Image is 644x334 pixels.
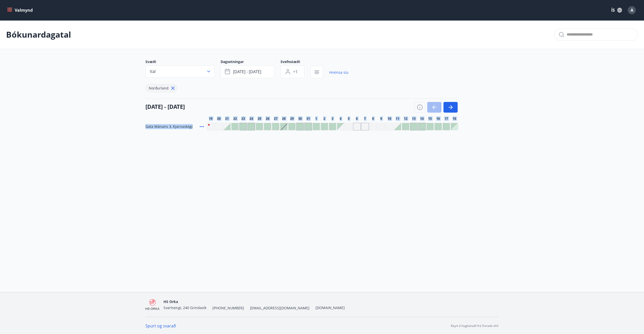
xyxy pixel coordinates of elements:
[293,69,298,74] span: +1
[436,117,440,121] span: 16
[145,124,193,129] span: Gata Mánans 3, Kjarnaskógi
[163,299,178,304] span: HS Orka
[212,306,244,311] span: [PHONE_NUMBER]
[217,117,221,121] span: 20
[207,123,214,130] div: Gráir dagar eru ekki bókanlegir
[149,86,169,90] span: Norðurland
[340,117,341,121] span: 4
[145,299,160,310] img: 4KEE8UqMSwrAKrdyHDgoo3yWdiux5j3SefYx3pqm.png
[353,123,361,130] div: Gráir dagar eru ekki bókanlegir
[329,67,349,78] a: Hreinsa síu
[250,117,253,121] span: 24
[348,117,350,121] span: 5
[337,123,344,130] div: Gráir dagar eru ekki bókanlegir
[225,117,229,121] span: 21
[404,117,407,121] span: 12
[361,123,369,130] div: Gráir dagar eru ekki bókanlegir
[274,117,277,121] span: 27
[221,59,280,65] span: Dagsetningar
[315,117,317,121] span: 1
[145,65,214,78] button: Val
[428,117,432,121] span: 15
[163,305,206,310] span: Svartsengi, 240 Grindavík
[444,117,448,121] span: 17
[356,117,358,121] span: 6
[631,7,633,13] span: A
[221,65,274,78] button: [DATE] - [DATE]
[209,117,212,121] span: 19
[608,6,625,15] button: ÍS
[369,123,377,130] div: Gráir dagar eru ekki bókanlegir
[345,123,353,130] div: Gráir dagar eru ekki bókanlegir
[306,117,310,121] span: 31
[6,6,35,15] button: menu
[290,117,294,121] span: 29
[250,306,309,311] span: [EMAIL_ADDRESS][DOMAIN_NAME]
[150,69,156,74] span: Val
[266,117,269,121] span: 26
[280,59,310,65] span: Svefnstæði
[451,324,499,328] p: Keyrt á hugbúnaði frá Dorado ehf.
[145,103,185,110] h4: [DATE] - [DATE]
[380,117,382,121] span: 9
[145,84,177,92] div: Norðurland
[258,117,261,121] span: 25
[626,4,638,16] button: A
[388,117,391,121] span: 10
[282,117,286,121] span: 28
[280,65,304,78] button: +1
[233,117,237,121] span: 22
[453,117,456,121] span: 18
[364,117,366,121] span: 7
[323,117,325,121] span: 2
[316,305,345,310] a: [DOMAIN_NAME]
[6,29,71,40] p: Bókunardagatal
[215,123,223,130] div: Gráir dagar eru ekki bókanlegir
[332,117,333,121] span: 3
[372,117,374,121] span: 8
[412,117,416,121] span: 13
[377,123,385,130] div: Gráir dagar eru ekki bókanlegir
[241,117,245,121] span: 23
[420,117,424,121] span: 14
[396,117,399,121] span: 11
[386,123,393,130] div: Gráir dagar eru ekki bókanlegir
[145,323,176,329] a: Spurt og svarað
[298,117,302,121] span: 30
[145,59,221,65] span: Svæði
[233,69,261,74] span: [DATE] - [DATE]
